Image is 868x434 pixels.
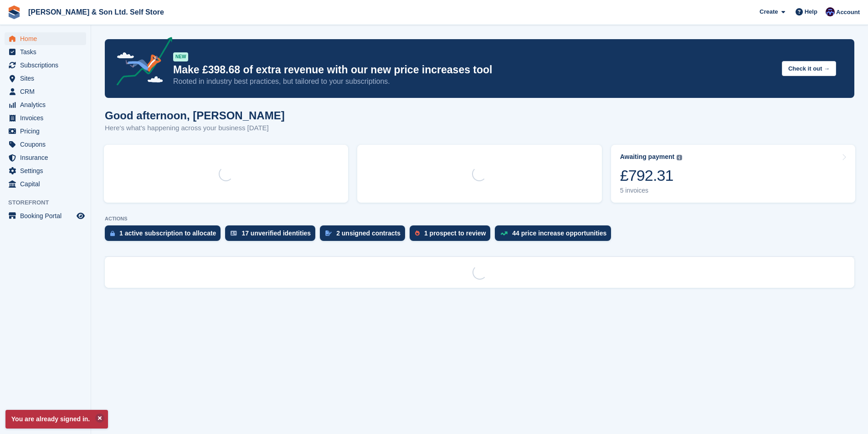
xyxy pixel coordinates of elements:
img: icon-info-grey-7440780725fd019a000dd9b08b2336e03edf1995a4989e88bcd33f0948082b44.svg [677,155,682,160]
img: verify_identity-adf6edd0f0f0b5bbfe63781bf79b02c33cf7c696d77639b501bdc392416b5a36.svg [231,230,237,236]
img: price-adjustments-announcement-icon-8257ccfd72463d97f412b2fc003d46551f7dbcb40ab6d574587a9cd5c0d94... [109,37,173,89]
a: 17 unverified identities [225,225,320,245]
img: contract_signature_icon-13c848040528278c33f63329250d36e43548de30e8caae1d1a13099fd9432cc5.svg [325,230,332,236]
a: [PERSON_NAME] & Son Ltd. Self Store [25,5,168,20]
img: Josey Kitching [826,7,835,16]
div: Awaiting payment [620,153,675,161]
img: price_increase_opportunities-93ffe204e8149a01c8c9dc8f82e8f89637d9d84a8eef4429ea346261dce0b2c0.svg [500,231,508,235]
a: menu [5,85,86,98]
span: Settings [20,164,75,177]
h1: Good afternoon, [PERSON_NAME] [105,109,285,122]
div: 2 unsigned contracts [336,230,401,237]
div: 5 invoices [620,187,683,194]
div: 1 prospect to review [424,230,486,237]
p: ACTIONS [105,216,854,222]
img: active_subscription_to_allocate_icon-d502201f5373d7db506a760aba3b589e785aa758c864c3986d89f69b8ff3... [110,230,115,236]
a: 2 unsigned contracts [320,225,410,245]
a: menu [5,112,86,124]
a: menu [5,151,86,164]
p: Rooted in industry best practices, but tailored to your subscriptions. [173,77,775,87]
span: Pricing [20,125,75,138]
span: Tasks [20,46,75,58]
span: Storefront [8,198,91,207]
p: Make £398.68 of extra revenue with our new price increases tool [173,63,775,77]
div: NEW [173,52,188,61]
a: menu [5,138,86,151]
a: menu [5,178,86,190]
a: menu [5,209,86,222]
a: menu [5,32,86,45]
span: Sites [20,72,75,85]
img: stora-icon-8386f47178a22dfd0bd8f6a31ec36ba5ce8667c1dd55bd0f319d3a0aa187defe.svg [7,5,21,19]
span: Booking Portal [20,209,75,222]
span: Analytics [20,98,75,111]
span: Insurance [20,151,75,164]
div: £792.31 [620,166,683,185]
a: menu [5,164,86,177]
p: Here's what's happening across your business [DATE] [105,123,285,133]
div: 17 unverified identities [241,230,311,237]
a: menu [5,46,86,58]
span: Coupons [20,138,75,151]
a: 1 active subscription to allocate [105,225,225,245]
div: 44 price increase opportunities [512,230,606,237]
div: 1 active subscription to allocate [119,230,216,237]
span: Capital [20,178,75,190]
span: Account [836,8,860,17]
a: Preview store [75,210,86,221]
a: menu [5,72,86,85]
span: Home [20,32,75,45]
span: Create [760,7,778,16]
a: menu [5,59,86,71]
span: Invoices [20,112,75,124]
span: Help [805,7,817,16]
a: Awaiting payment £792.31 5 invoices [611,145,855,203]
a: 1 prospect to review [410,225,495,245]
a: 44 price increase opportunities [495,225,616,245]
span: Subscriptions [20,59,75,71]
p: You are already signed in. [5,410,108,429]
a: menu [5,98,86,111]
button: Check it out → [782,61,836,76]
img: prospect-51fa495bee0391a8d652442698ab0144808aea92771e9ea1ae160a38d050c398.svg [415,230,420,236]
a: menu [5,125,86,138]
span: CRM [20,85,75,98]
